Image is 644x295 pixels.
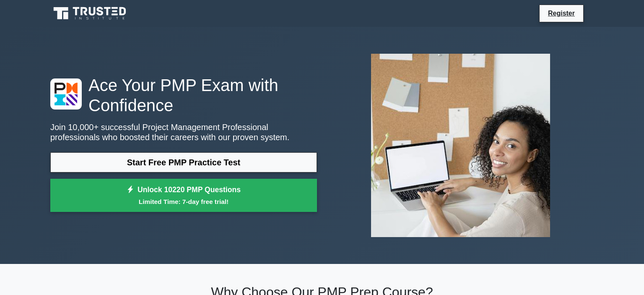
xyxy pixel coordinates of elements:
a: Start Free PMP Practice Test [50,152,317,172]
a: Unlock 10220 PMP QuestionsLimited Time: 7-day free trial! [50,179,317,212]
small: Limited Time: 7-day free trial! [61,197,306,206]
a: Register [543,8,580,18]
h1: Ace Your PMP Exam with Confidence [50,75,317,115]
p: Join 10,000+ successful Project Management Professional professionals who boosted their careers w... [50,122,317,142]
